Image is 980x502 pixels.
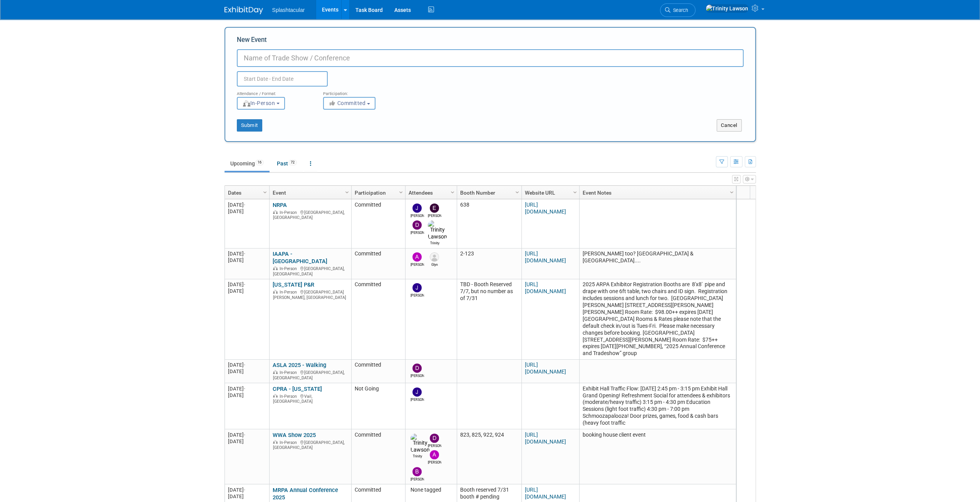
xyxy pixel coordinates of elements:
div: [DATE] [228,368,266,375]
button: Cancel [717,119,742,132]
a: Booth Number [460,186,516,199]
img: In-Person Event [273,394,278,398]
img: In-Person Event [273,290,278,294]
div: Enrico Rossi [428,213,441,218]
div: Drew Ford [428,443,441,449]
a: CPRA - [US_STATE] [273,385,322,392]
a: MRPA Annual Conference 2025 [273,487,338,501]
span: In-Person [280,440,299,445]
div: [DATE] [228,362,266,368]
div: [DATE] [228,257,266,264]
a: WWA Show 2025 [273,432,316,439]
span: In-Person [280,290,299,295]
span: Column Settings [262,189,268,195]
td: TBD - Booth Reserved 7/7, but no number as of 7/31 [457,279,521,360]
span: - [244,386,245,392]
a: Column Settings [571,186,579,198]
td: 823, 825, 922, 924 [457,429,521,484]
img: Brian Faulkner [412,467,422,476]
img: ExhibitDay [224,7,263,14]
div: Jimmy Nigh [410,397,424,402]
td: 2025 ARPA Exhibitor Registration Booths are 8'x8' pipe and drape with one 6ft table, two chairs a... [579,279,736,360]
label: New Event [237,35,267,47]
div: [DATE] [228,250,266,257]
span: - [244,282,245,287]
div: Trinity Lawson [410,453,424,459]
a: Column Settings [261,186,269,198]
span: In-Person [280,266,299,271]
span: 72 [288,160,297,165]
div: Glyn Jones [428,262,441,267]
td: 2-123 [457,248,521,279]
span: Search [670,7,688,13]
div: [DATE] [228,385,266,392]
td: Committed [351,360,405,383]
div: [DATE] [228,432,266,438]
td: [PERSON_NAME] too? [GEOGRAPHIC_DATA] & [GEOGRAPHIC_DATA].... [579,248,736,279]
a: Column Settings [397,186,405,198]
a: Upcoming16 [224,156,270,171]
td: Committed [351,248,405,279]
div: Alex Weidman [428,459,441,465]
span: Committed [328,100,366,106]
div: [GEOGRAPHIC_DATA], [GEOGRAPHIC_DATA] [273,209,348,220]
img: In-Person Event [273,370,278,374]
div: Alex Weidman [410,262,424,267]
img: Alex Weidman [430,450,439,459]
img: Trinity Lawson [410,434,430,454]
div: Drew Ford [410,230,424,235]
div: Vail, [GEOGRAPHIC_DATA] [273,393,348,404]
span: Column Settings [729,189,735,195]
div: Trinity Lawson [428,240,441,246]
div: [DATE] [228,487,266,493]
div: [DATE] [228,493,266,500]
button: Committed [323,97,375,110]
a: Participation [355,186,400,199]
button: In-Person [237,97,285,110]
button: Submit [237,119,262,132]
a: Column Settings [448,186,457,198]
div: Participation: [323,87,398,97]
span: Column Settings [344,189,350,195]
span: In-Person [280,210,299,215]
div: [DATE] [228,208,266,215]
a: Event Notes [583,186,731,199]
span: In-Person [280,370,299,375]
a: IAAPA - [GEOGRAPHIC_DATA] [273,250,327,265]
img: Drew Ford [412,220,422,230]
img: Glyn Jones [430,252,439,262]
span: - [244,362,245,368]
img: Trinity Lawson [705,4,749,13]
a: Column Settings [343,186,351,198]
span: 16 [255,160,264,165]
a: [US_STATE] P&R [273,281,314,288]
span: Column Settings [398,189,404,195]
a: NRPA [273,202,287,208]
a: [URL][DOMAIN_NAME] [525,250,566,264]
img: Jimmy Nigh [412,283,422,292]
a: Attendees [409,186,452,199]
span: Column Settings [514,189,520,195]
td: Exhibit Hall Traffic Flow: [DATE] 2:45 pm - 3:15 pm Exhibit Hall Grand Opening! Refreshment Socia... [579,383,736,429]
img: In-Person Event [273,266,278,270]
span: - [244,487,245,493]
a: Column Settings [513,186,521,198]
img: Alex Weidman [412,252,422,262]
div: Attendance / Format: [237,87,312,97]
div: [DATE] [228,392,266,399]
img: Jimmy Nigh [412,203,422,213]
div: [GEOGRAPHIC_DATA], [GEOGRAPHIC_DATA] [273,265,348,277]
img: Trinity Lawson [428,220,447,240]
div: Brian Faulkner [410,476,424,482]
td: 638 [457,199,521,248]
td: Not Going [351,383,405,429]
a: Past72 [271,156,303,171]
div: [GEOGRAPHIC_DATA], [GEOGRAPHIC_DATA] [273,439,348,450]
td: Committed [351,199,405,248]
a: [URL][DOMAIN_NAME] [525,281,566,294]
div: Drew Ford [410,373,424,379]
div: [GEOGRAPHIC_DATA], [GEOGRAPHIC_DATA] [273,369,348,380]
a: [URL][DOMAIN_NAME] [525,362,566,375]
a: [URL][DOMAIN_NAME] [525,487,566,500]
div: [GEOGRAPHIC_DATA][PERSON_NAME], [GEOGRAPHIC_DATA] [273,289,348,300]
